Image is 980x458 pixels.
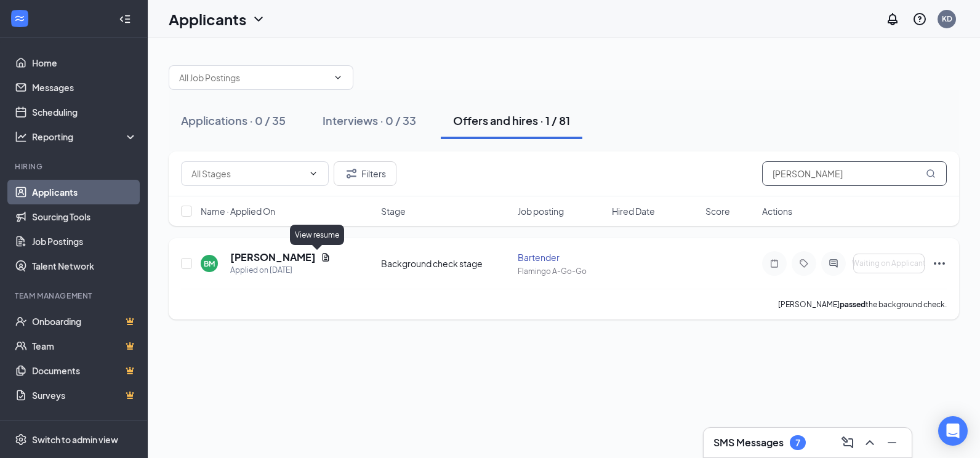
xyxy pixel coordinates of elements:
[201,205,275,217] span: Name · Applied On
[32,75,137,100] a: Messages
[797,259,811,268] svg: Tag
[518,205,564,217] span: Job posting
[321,252,331,262] svg: Document
[32,309,137,334] a: OnboardingCrown
[32,50,137,75] a: Home
[119,13,131,25] svg: Collapse
[838,433,857,452] button: ComposeMessage
[15,161,135,172] div: Hiring
[853,254,925,273] button: Waiting on Applicant
[778,299,947,310] p: [PERSON_NAME] the background check.
[713,436,784,449] h3: SMS Messages
[323,113,416,128] div: Interviews · 0 / 33
[912,12,927,26] svg: QuestionInfo
[882,433,902,452] button: Minimize
[518,251,604,263] div: Bartender
[191,167,303,180] input: All Stages
[381,205,406,217] span: Stage
[230,251,316,264] h5: [PERSON_NAME]
[862,435,877,450] svg: ChevronUp
[169,9,246,30] h1: Applicants
[15,131,27,143] svg: Analysis
[179,71,328,84] input: All Job Postings
[181,113,286,128] div: Applications · 0 / 35
[344,166,359,181] svg: Filter
[308,169,318,179] svg: ChevronDown
[290,225,344,245] div: View resume
[32,334,137,358] a: TeamCrown
[14,12,26,25] svg: WorkstreamLogo
[32,433,118,446] div: Switch to admin view
[251,12,266,26] svg: ChevronDown
[612,205,655,217] span: Hired Date
[705,205,730,217] span: Score
[885,435,899,450] svg: Minimize
[767,259,782,268] svg: Note
[826,259,841,268] svg: ActiveChat
[32,131,138,143] div: Reporting
[15,433,27,446] svg: Settings
[852,259,926,268] span: Waiting on Applicant
[333,73,343,82] svg: ChevronDown
[518,266,604,276] div: Flamingo A-Go-Go
[938,416,968,446] div: Open Intercom Messenger
[860,433,880,452] button: ChevronUp
[840,435,855,450] svg: ComposeMessage
[32,100,137,124] a: Scheduling
[453,113,570,128] div: Offers and hires · 1 / 81
[381,257,511,270] div: Background check stage
[32,229,137,254] a: Job Postings
[230,264,331,276] div: Applied on [DATE]
[204,259,215,269] div: BM
[32,358,137,383] a: DocumentsCrown
[32,204,137,229] a: Sourcing Tools
[926,169,936,179] svg: MagnifyingGlass
[840,300,866,309] b: passed
[32,383,137,408] a: SurveysCrown
[32,254,137,278] a: Talent Network
[762,205,792,217] span: Actions
[942,14,952,24] div: KD
[15,291,135,301] div: Team Management
[762,161,947,186] input: Search in offers and hires
[334,161,396,186] button: Filter Filters
[795,438,800,448] div: 7
[932,256,947,271] svg: Ellipses
[885,12,900,26] svg: Notifications
[32,180,137,204] a: Applicants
